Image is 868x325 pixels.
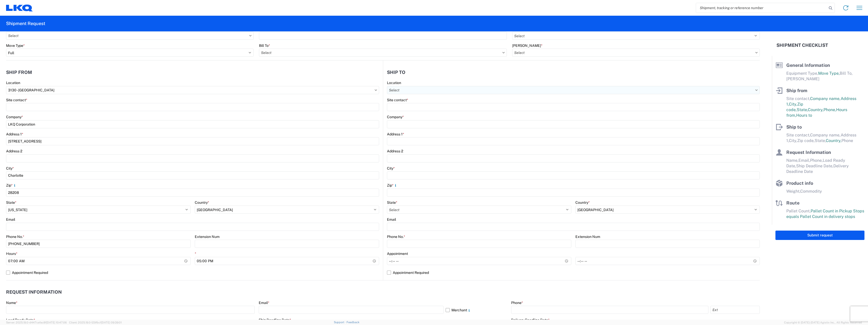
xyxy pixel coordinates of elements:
label: Ship Deadline Date [259,318,291,322]
label: Bill To [259,43,270,48]
span: Phone, [810,158,823,163]
label: Country [195,200,209,205]
label: Extension Num [575,234,600,239]
a: Feedback [346,321,359,324]
h2: Request Information [6,290,62,295]
span: Ship from [786,88,807,93]
label: Zip [387,183,398,188]
span: Site contact, [786,96,810,101]
label: Load Ready Date [6,318,35,322]
span: Route [786,200,799,206]
span: Equipment Type, [786,71,818,76]
label: Address 2 [6,149,22,153]
label: Delivery Deadline Date [511,318,550,322]
input: Select [259,49,507,57]
label: City [387,166,395,171]
span: Phone, [823,107,836,112]
label: Zip [6,183,17,188]
label: State [387,200,397,205]
span: Name, [786,158,798,163]
label: Site contact [387,98,408,102]
input: Ext [710,306,760,314]
span: Copyright © [DATE]-[DATE] Agistix Inc., All Rights Reserved [784,320,862,325]
label: Address 1 [387,132,404,136]
h2: Ship to [387,70,405,75]
h2: Shipment Checklist [776,42,828,48]
h2: Ship from [6,70,32,75]
label: Appointment Required [6,269,379,277]
span: Company name, [810,133,841,137]
span: State, [797,107,808,112]
label: Email [259,300,269,305]
label: Location [6,80,20,85]
input: Select [6,32,254,40]
span: Move Type, [818,71,840,76]
input: Shipment, tracking or reference number [696,3,827,13]
label: Extension Num [195,234,220,239]
label: Name [6,300,17,305]
label: Email [387,217,396,222]
label: Country [575,200,590,205]
span: Country, [808,107,823,112]
span: Pallet Count in Pickup Stops equals Pallet Count in delivery stops [786,209,864,219]
label: Company [6,115,23,119]
label: Address 1 [6,132,23,136]
label: Phone [511,300,523,305]
label: State [6,200,16,205]
label: Phone No. [6,234,24,239]
h2: Shipment Request [6,21,45,27]
span: Bill To, [840,71,853,76]
span: Email, [798,158,810,163]
span: Ship to [786,124,802,130]
label: Appointment Required [387,269,760,277]
span: [DATE] 10:47:06 [46,321,67,324]
span: Hours to [796,113,812,118]
span: Country, [826,138,841,143]
label: Address 2 [387,149,403,153]
label: Phone No. [387,234,405,239]
label: Location [387,80,401,85]
span: Product info [786,180,813,186]
label: City [6,166,14,171]
span: Weight, [786,189,800,194]
label: Hours [6,251,17,256]
label: Merchant [446,306,507,314]
input: Select [387,86,760,94]
span: Company name, [810,96,841,101]
span: City, [789,102,797,107]
label: [PERSON_NAME] [512,43,542,48]
span: Client: 2025.19.0-129fbcf [69,321,122,324]
button: Submit request [775,231,864,240]
span: Ship Deadline Date, [796,164,833,168]
span: [PERSON_NAME] [786,76,819,81]
span: Commodity [800,189,822,194]
span: Pallet Count, [786,209,811,213]
span: General Information [786,63,830,68]
input: Select [6,86,379,94]
span: State, [815,138,826,143]
a: Support [334,321,346,324]
label: Email [6,217,15,222]
label: Site contact [6,98,27,102]
span: [DATE] 09:39:01 [101,321,122,324]
span: Site contact, [786,133,810,137]
span: Server: 2025.19.0-d447cefac8f [6,321,67,324]
span: Phone [841,138,853,143]
label: Company [387,115,404,119]
span: City, [789,138,797,143]
span: Zip code, [797,138,815,143]
input: Select [512,49,760,57]
label: Appointment [387,251,408,256]
label: Move Type [6,43,25,48]
span: Request Information [786,150,831,155]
